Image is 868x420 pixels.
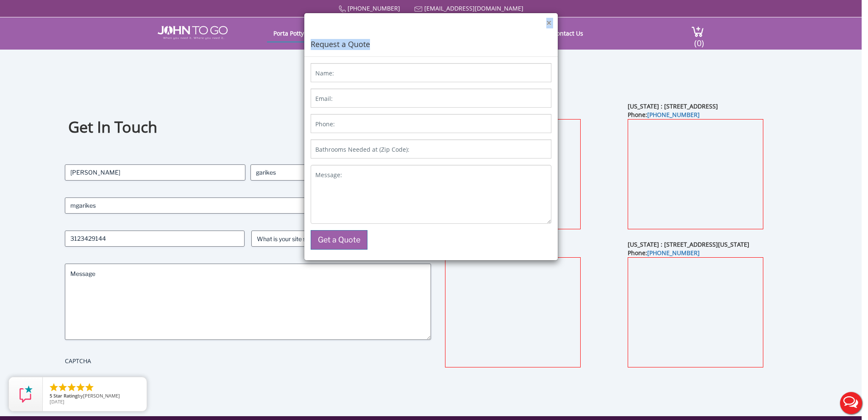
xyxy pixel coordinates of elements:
label: Bathrooms Needed at (Zip Code): [315,145,409,154]
h4: Request a Quote [311,28,551,50]
span: 5 [50,392,52,399]
span: [PERSON_NAME] [83,392,120,399]
li:  [84,382,95,392]
span: [DATE] [50,398,64,405]
li:  [75,382,86,392]
span: by [50,393,140,399]
form: Contact form [304,57,558,260]
label: Message: [315,171,342,179]
li:  [58,382,68,392]
li:  [49,382,59,392]
li:  [67,382,77,392]
button: Live Chat [834,386,868,420]
label: Email: [315,95,333,103]
img: Review Rating [17,386,34,403]
label: Phone: [315,120,335,128]
label: Name: [315,69,334,78]
button: × [546,19,551,28]
span: Star Rating [53,392,78,399]
button: Get a Quote [311,230,367,250]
